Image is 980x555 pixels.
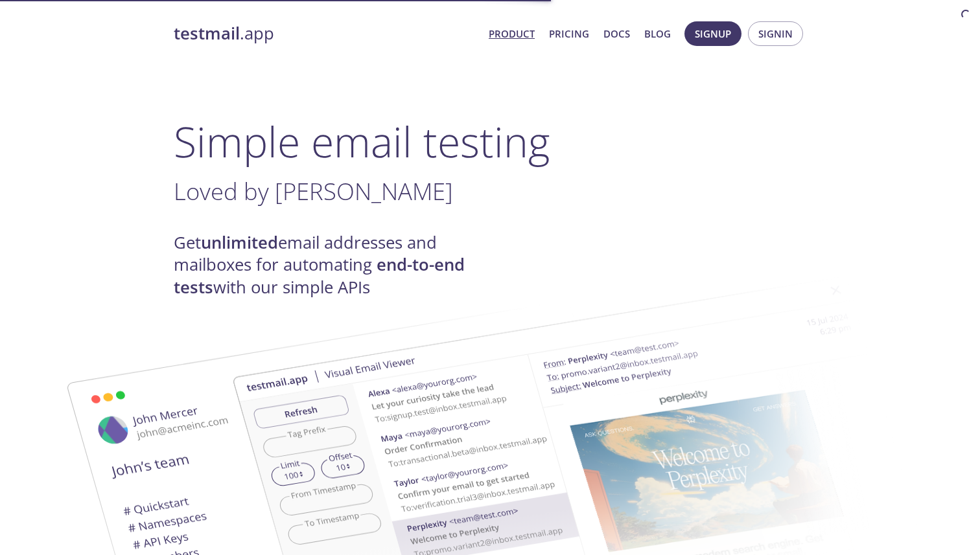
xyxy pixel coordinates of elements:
[644,25,671,42] a: Blog
[174,23,478,45] a: testmail.app
[489,25,535,42] a: Product
[603,25,630,42] a: Docs
[758,25,793,42] span: Signin
[174,117,806,166] h1: Simple email testing
[174,175,453,207] span: Loved by [PERSON_NAME]
[201,231,278,254] strong: unlimited
[549,25,589,42] a: Pricing
[684,21,741,46] button: Signup
[174,232,490,299] h4: Get email addresses and mailboxes for automating with our simple APIs
[695,25,731,42] span: Signup
[174,22,240,45] strong: testmail
[174,253,465,298] strong: end-to-end tests
[748,21,803,46] button: Signin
